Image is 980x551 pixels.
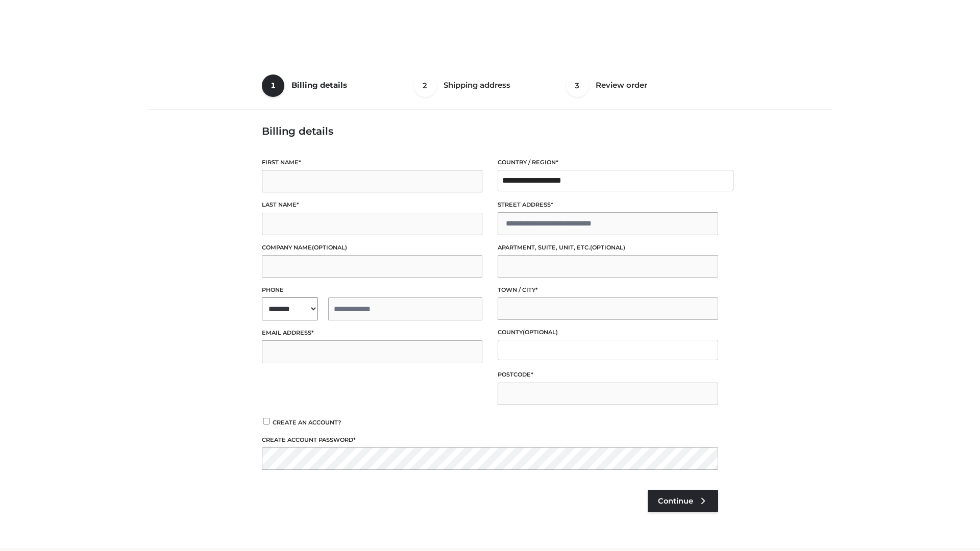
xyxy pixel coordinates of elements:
label: County [498,328,718,337]
label: First name [262,158,482,167]
label: Country / Region [498,158,718,167]
span: (optional) [312,244,347,251]
span: (optional) [590,244,625,251]
span: Review order [596,80,647,90]
label: Apartment, suite, unit, etc. [498,243,718,253]
span: Billing details [291,80,347,90]
span: Continue [658,496,693,506]
label: Company name [262,243,482,253]
span: 3 [566,74,589,97]
label: Street address [498,200,718,210]
label: Phone [262,285,482,295]
span: (optional) [523,329,558,336]
span: Shipping address [444,80,510,90]
label: Last name [262,200,482,210]
span: 1 [262,74,284,97]
label: Town / City [498,285,718,295]
span: Create an account? [273,419,341,426]
a: Continue [648,490,718,512]
input: Create an account? [262,418,271,424]
label: Email address [262,328,482,338]
label: Postcode [498,370,718,380]
h3: Billing details [262,125,718,137]
label: Create account password [262,435,718,445]
span: 2 [414,74,436,97]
